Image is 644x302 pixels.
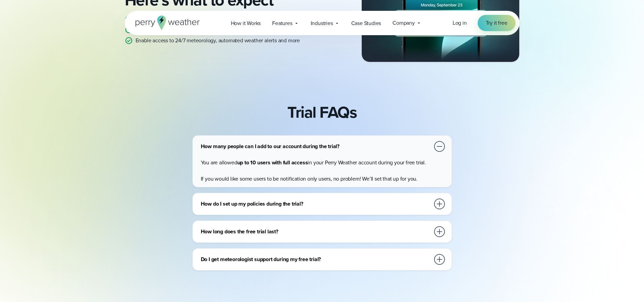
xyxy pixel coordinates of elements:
[478,15,516,31] a: Try it free
[345,16,387,30] a: Case Studies
[201,159,446,167] p: You are allowed in your Perry Weather account during your free trial.
[237,159,308,166] strong: up to 10 users with full access
[231,19,261,27] span: How it Works
[272,19,292,27] span: Features
[453,19,467,27] span: Log in
[225,16,267,30] a: How it Works
[351,19,381,27] span: Case Studies
[311,19,333,27] span: Industries
[201,142,430,150] h3: How many people can I add to our account during the trial?
[201,228,430,236] h3: How long does the free trial last?
[486,19,507,27] span: Try it free
[136,37,300,45] p: Enable access to 24/7 meteorology, automated weather alerts and more
[201,255,430,263] h3: Do I get meteorologist support during my free trial?
[287,103,357,122] h2: Trial FAQs
[201,200,430,208] h3: How do I set up my policies during the trial?
[392,19,415,27] span: Company
[201,175,446,183] p: If you would like some users to be notification only users, no problem! We’ll set that up for you.
[453,19,467,27] a: Log in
